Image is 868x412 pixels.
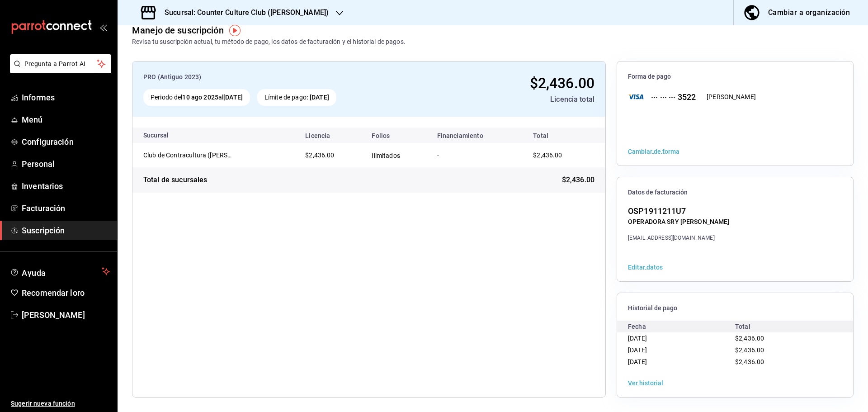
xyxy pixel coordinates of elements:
font: ··· ··· ··· 3522 [651,92,696,102]
font: $2,436.00 [735,335,764,342]
font: $2,436.00 [530,75,594,92]
font: Forma de pago [628,73,671,80]
font: Sugerir nueva función [11,400,75,407]
font: Total de sucursales [143,175,208,184]
font: Ilimitados [372,152,400,159]
font: Cambiar a organización [768,8,850,17]
font: Fecha [628,323,646,330]
font: [DATE] [628,358,647,365]
font: Personal [22,159,55,169]
font: Inventarios [22,181,63,191]
font: $2,436.00 [735,358,764,365]
font: PRO (Antiguo 2023) [143,73,201,81]
font: [DATE] [628,346,647,354]
font: Ayuda [22,268,46,278]
font: Sucursal [143,132,169,139]
font: Datos de facturación [628,189,688,196]
div: Club de Contracultura (Polanco) [143,151,234,160]
font: Historial de pago [628,304,677,312]
font: $2,436.00 [305,152,334,159]
font: Configuración [22,137,74,147]
button: Pregunta a Parrot AI [10,54,111,73]
font: [DATE] [628,335,647,342]
font: Editar datos [628,264,663,271]
font: Límite de pago [264,94,307,101]
img: Tooltip marker [229,25,241,36]
font: Folios [372,132,390,139]
a: Pregunta a Parrot AI [6,66,111,75]
font: Financiamiento [437,132,483,139]
font: Total [735,323,750,330]
font: [EMAIL_ADDRESS][DOMAIN_NAME] [628,235,715,241]
font: Total [533,132,548,139]
font: [PERSON_NAME] [22,310,85,320]
font: $2,436.00 [735,346,764,354]
button: Ver historial [628,379,663,386]
font: Licencia total [550,95,594,104]
button: Cambiar de forma [628,147,679,155]
font: - [437,152,439,159]
font: Recomendar loro [22,288,85,298]
font: $2,436.00 [533,152,562,159]
font: Menú [22,115,43,124]
font: $2,436.00 [562,175,594,184]
font: al [218,94,223,101]
font: [PERSON_NAME] [707,93,756,100]
font: Facturación [22,204,65,213]
font: [DATE] [223,94,243,101]
font: OSP1911211U7 [628,206,686,216]
font: Revisa tu suscripción actual, tu método de pago, los datos de facturación y el historial de pagos. [132,38,406,45]
font: : [DATE] [307,94,329,101]
font: Suscripción [22,226,65,235]
font: Periodo del [151,94,182,101]
font: Club de Contracultura ([PERSON_NAME]) [143,152,262,159]
font: Sucursal: Counter Culture Club ([PERSON_NAME]) [165,8,329,17]
font: Ver historial [628,379,663,387]
font: OPERADORA SRY [PERSON_NAME] [628,218,730,225]
font: Licencia [305,132,330,139]
font: Informes [22,93,55,102]
font: Pregunta a Parrot AI [24,60,86,67]
font: 10 ago 2025 [182,94,218,101]
button: Editar datos [628,263,663,270]
font: Manejo de suscripción [132,25,224,36]
button: abrir_cajón_menú [99,24,107,31]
